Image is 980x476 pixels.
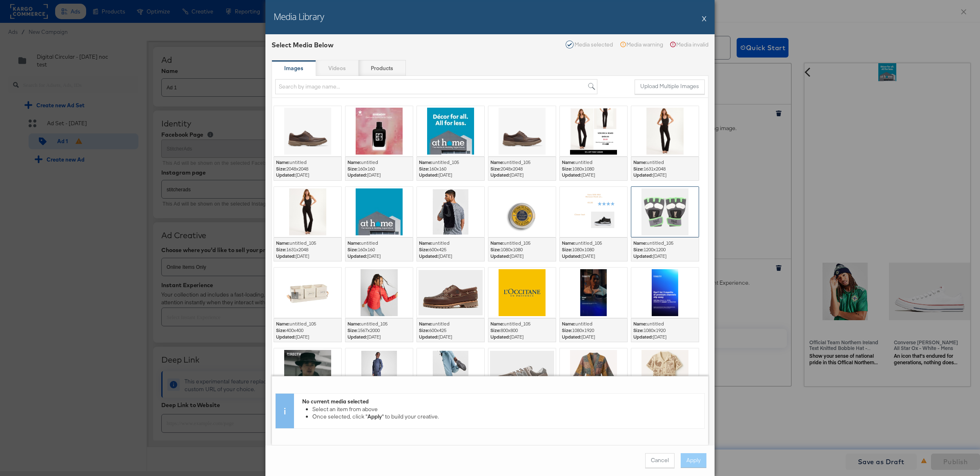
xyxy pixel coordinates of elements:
[284,64,303,72] strong: Images
[361,240,378,246] span: untitled
[347,172,367,178] strong: Updated:
[419,166,429,172] strong: Size:
[504,159,530,165] span: untitled_105
[490,334,554,340] span: [DATE]
[347,166,358,172] strong: Size:
[575,240,602,246] span: untitled_105
[276,334,339,340] span: [DATE]
[276,159,290,165] strong: Name:
[419,253,439,259] strong: Updated:
[490,334,510,340] strong: Updated:
[276,166,286,172] strong: Size:
[670,40,708,49] div: Media invalid
[419,246,429,252] strong: Size:
[633,166,644,172] strong: Size:
[562,166,572,172] strong: Size:
[490,327,554,334] div: 800 x 800
[419,327,482,334] div: 600 x 425
[633,334,697,340] span: [DATE]
[276,321,290,327] strong: Name:
[419,321,432,327] strong: Name:
[274,10,324,22] h2: Media Library
[490,240,504,246] strong: Name:
[302,398,700,405] div: No current media selected
[347,172,411,178] span: [DATE]
[272,40,334,50] div: Select Media Below
[371,64,393,72] strong: Products
[419,172,482,178] span: [DATE]
[633,159,647,165] strong: Name:
[633,246,644,252] strong: Size:
[562,166,625,172] div: 1080 x 1080
[276,253,339,259] span: [DATE]
[347,246,411,253] div: 160 x 160
[347,166,411,172] div: 160 x 160
[276,246,286,252] strong: Size:
[276,334,296,340] strong: Updated:
[702,10,706,27] button: X
[562,334,625,340] span: [DATE]
[575,321,592,327] span: untitled
[361,321,388,327] span: untitled_105
[432,321,450,327] span: untitled
[432,240,450,246] span: untitled
[635,80,705,94] button: Upload Multiple Images
[419,172,439,178] strong: Updated:
[490,166,554,172] div: 2048 x 2048
[276,172,339,178] span: [DATE]
[633,240,647,246] strong: Name:
[562,246,572,252] strong: Size:
[562,246,625,253] div: 1080 x 1080
[419,159,432,165] strong: Name:
[367,413,382,420] strong: Apply
[647,159,664,165] span: untitled
[490,253,554,259] span: [DATE]
[562,253,581,259] strong: Updated:
[562,159,575,165] strong: Name:
[490,172,554,178] span: [DATE]
[276,327,286,333] strong: Size:
[419,166,482,172] div: 160 x 160
[490,166,501,172] strong: Size:
[290,321,316,327] span: untitled_105
[490,246,501,252] strong: Size:
[490,321,504,327] strong: Name:
[275,79,597,94] input: Search by image name...
[504,240,530,246] span: untitled_105
[347,327,358,333] strong: Size:
[566,40,613,49] div: Media selected
[276,246,339,253] div: 1631 x 2048
[633,327,644,333] strong: Size:
[633,253,697,259] span: [DATE]
[633,321,647,327] strong: Name:
[347,240,361,246] strong: Name:
[620,40,663,49] div: Media warning
[562,172,625,178] span: [DATE]
[290,240,316,246] span: untitled_105
[347,159,361,165] strong: Name:
[312,413,700,421] li: Once selected, click " " to build your creative.
[562,334,581,340] strong: Updated:
[633,253,653,259] strong: Updated:
[490,327,501,333] strong: Size:
[490,253,510,259] strong: Updated:
[633,327,697,334] div: 1080 x 1920
[490,159,504,165] strong: Name:
[562,327,572,333] strong: Size:
[575,159,592,165] span: untitled
[562,327,625,334] div: 1080 x 1920
[347,246,358,252] strong: Size:
[419,334,439,340] strong: Updated:
[276,327,339,334] div: 400 x 400
[361,159,378,165] span: untitled
[419,334,482,340] span: [DATE]
[490,172,510,178] strong: Updated:
[276,253,296,259] strong: Updated:
[419,246,482,253] div: 600 x 425
[312,405,700,413] li: Select an item from above
[432,159,459,165] span: untitled_105
[562,172,581,178] strong: Updated:
[276,172,296,178] strong: Updated:
[633,172,653,178] strong: Updated:
[276,240,290,246] strong: Name:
